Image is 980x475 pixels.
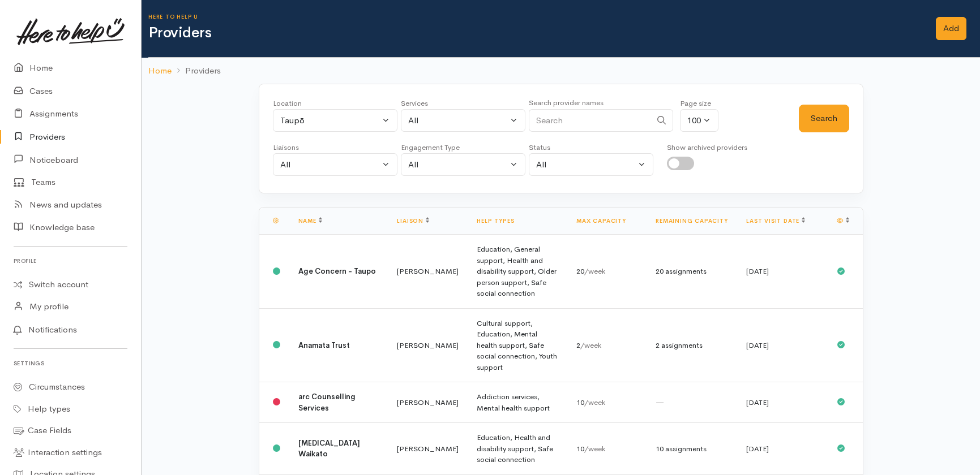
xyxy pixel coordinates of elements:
a: Name [298,217,322,224]
span: — [656,398,664,407]
a: Liaison [397,217,429,224]
nav: breadcrumb [142,58,980,84]
div: All [408,158,508,171]
a: Last visit date [746,217,805,224]
div: 10 assignments [656,443,728,455]
a: Home [148,64,172,77]
button: All [401,109,525,132]
span: /week [584,266,605,276]
td: [DATE] [737,235,828,309]
div: 100 [687,114,701,127]
a: Remaining capacity [656,217,727,224]
div: Status [529,142,653,153]
td: [PERSON_NAME] [388,382,468,423]
div: Taupō [280,114,380,127]
li: Providers [172,64,221,77]
td: [PERSON_NAME] [388,423,468,475]
h6: Profile [14,253,127,269]
b: arc Counselling Services [298,392,356,413]
div: Page size [680,98,718,109]
h6: Settings [14,356,127,371]
td: Addiction services, Mental health support [468,382,567,423]
button: All [273,153,397,176]
button: Taupō [273,109,397,132]
span: /week [580,340,601,350]
td: [PERSON_NAME] [388,235,468,309]
div: 10 [576,397,637,408]
b: Age Concern - Taupo [298,266,376,276]
td: Education, Health and disability support, Safe social connection [468,423,567,475]
a: Max capacity [576,217,626,224]
div: Show archived providers [667,142,747,153]
div: All [536,158,636,171]
b: [MEDICAL_DATA] Waikato [298,438,360,459]
div: 20 [576,266,637,277]
div: Liaisons [273,142,397,153]
div: Location [273,98,397,109]
td: Cultural support, Education, Mental health support, Safe social connection, Youth support [468,308,567,382]
div: All [408,114,508,127]
button: All [529,153,653,176]
div: 2 assignments [656,340,728,351]
td: [DATE] [737,423,828,475]
small: Search provider names [529,98,604,107]
h1: Providers [148,25,922,41]
span: /week [584,398,605,407]
div: All [280,158,380,171]
td: Education, General support, Health and disability support, Older person support, Safe social conn... [468,235,567,309]
a: Add [936,17,966,40]
div: 10 [576,443,637,455]
span: /week [584,444,605,454]
button: Search [799,105,849,132]
div: Engagement Type [401,142,525,153]
td: [DATE] [737,308,828,382]
div: 20 assignments [656,266,728,277]
div: Services [401,98,525,109]
button: 100 [680,109,718,132]
td: [PERSON_NAME] [388,308,468,382]
input: Search [529,109,651,132]
td: [DATE] [737,382,828,423]
a: Help types [477,217,514,224]
button: All [401,153,525,176]
div: 2 [576,340,637,351]
h6: Here to help u [148,14,922,20]
b: Anamata Trust [298,340,350,350]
